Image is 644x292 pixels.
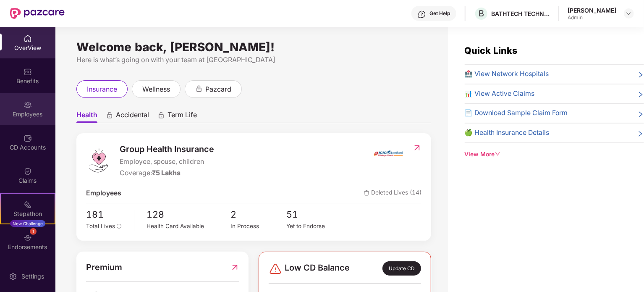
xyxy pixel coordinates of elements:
span: Health [76,110,97,123]
span: Term Life [168,110,197,123]
img: svg+xml;base64,PHN2ZyBpZD0iSGVscC0zMngzMiIgeG1sbnM9Imh0dHA6Ly93d3cudzMub3JnLzIwMDAvc3ZnIiB3aWR0aD... [418,10,426,18]
span: wellness [142,84,170,95]
div: Health Card Available [147,222,231,231]
div: Get Help [429,10,450,17]
div: New Challenge [10,220,45,227]
span: 📊 View Active Claims [465,89,535,99]
span: Total Lives [86,223,115,229]
img: RedirectIcon [230,261,239,274]
img: svg+xml;base64,PHN2ZyBpZD0iRW1wbG95ZWVzIiB4bWxucz0iaHR0cDovL3d3dy53My5vcmcvMjAwMC9zdmciIHdpZHRoPS... [24,101,32,109]
div: 1 [30,228,37,235]
span: 📄 Download Sample Claim Form [465,108,568,118]
span: Low CD Balance [285,261,350,276]
img: svg+xml;base64,PHN2ZyBpZD0iRW5kb3JzZW1lbnRzIiB4bWxucz0iaHR0cDovL3d3dy53My5vcmcvMjAwMC9zdmciIHdpZH... [24,234,32,242]
div: Here is what’s going on with your team at [GEOGRAPHIC_DATA] [76,55,431,65]
img: insurerIcon [373,143,404,164]
img: svg+xml;base64,PHN2ZyB4bWxucz0iaHR0cDovL3d3dy53My5vcmcvMjAwMC9zdmciIHdpZHRoPSIyMSIgaGVpZ2h0PSIyMC... [24,200,32,209]
div: Coverage: [120,168,215,179]
div: animation [157,111,165,119]
div: In Process [230,222,286,231]
img: deleteIcon [364,190,369,196]
span: right [637,129,644,138]
img: svg+xml;base64,PHN2ZyBpZD0iQmVuZWZpdHMiIHhtbG5zPSJodHRwOi8vd3d3LnczLm9yZy8yMDAwL3N2ZyIgd2lkdGg9Ij... [24,68,32,76]
img: New Pazcare Logo [10,8,65,19]
span: down [495,151,501,157]
span: right [637,71,644,79]
span: 🏥 View Network Hospitals [465,69,549,79]
span: insurance [87,84,117,95]
span: ₹5 Lakhs [152,169,181,177]
div: animation [195,85,203,92]
img: svg+xml;base64,PHN2ZyBpZD0iU2V0dGluZy0yMHgyMCIgeG1sbnM9Imh0dHA6Ly93d3cudzMub3JnLzIwMDAvc3ZnIiB3aW... [9,272,17,281]
div: Admin [568,14,616,21]
img: RedirectIcon [413,144,421,152]
span: 🍏 Health Insurance Details [465,128,550,138]
img: svg+xml;base64,PHN2ZyBpZD0iSG9tZSIgeG1sbnM9Imh0dHA6Ly93d3cudzMub3JnLzIwMDAvc3ZnIiB3aWR0aD0iMjAiIG... [24,34,32,43]
div: Settings [19,272,47,281]
span: Group Health Insurance [120,143,215,156]
span: Premium [86,261,122,274]
div: [PERSON_NAME] [568,6,616,14]
span: pazcard [205,84,231,95]
img: svg+xml;base64,PHN2ZyBpZD0iRGFuZ2VyLTMyeDMyIiB4bWxucz0iaHR0cDovL3d3dy53My5vcmcvMjAwMC9zdmciIHdpZH... [269,262,282,276]
span: right [637,110,644,118]
div: Update CD [382,261,421,276]
span: Employee, spouse, children [120,157,215,167]
div: BATHTECH TECHNOLOGIES PRIVATE LIMITED [491,10,550,18]
div: animation [106,111,113,119]
span: B [479,8,484,18]
img: svg+xml;base64,PHN2ZyBpZD0iQ0RfQWNjb3VudHMiIGRhdGEtbmFtZT0iQ0QgQWNjb3VudHMiIHhtbG5zPSJodHRwOi8vd3... [24,134,32,142]
span: 128 [147,208,231,222]
span: Accidental [116,110,149,123]
div: View More [465,150,644,159]
span: Deleted Lives (14) [364,188,421,199]
div: Yet to Endorse [287,222,343,231]
span: Quick Links [465,45,518,56]
img: logo [86,148,111,173]
span: 51 [287,208,343,222]
img: svg+xml;base64,PHN2ZyBpZD0iRHJvcGRvd24tMzJ4MzIiIHhtbG5zPSJodHRwOi8vd3d3LnczLm9yZy8yMDAwL3N2ZyIgd2... [626,10,632,17]
img: svg+xml;base64,PHN2ZyBpZD0iQ2xhaW0iIHhtbG5zPSJodHRwOi8vd3d3LnczLm9yZy8yMDAwL3N2ZyIgd2lkdGg9IjIwIi... [24,167,32,176]
span: 181 [86,208,128,222]
span: info-circle [117,224,122,229]
div: Stepathon [1,210,55,218]
span: 2 [230,208,286,222]
div: Welcome back, [PERSON_NAME]! [76,44,431,50]
span: right [637,90,644,99]
span: Employees [86,188,121,199]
